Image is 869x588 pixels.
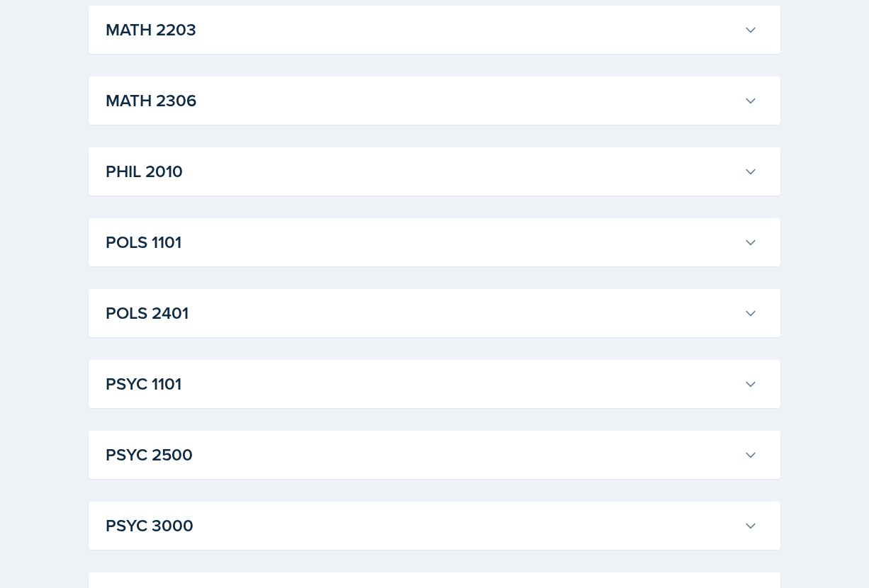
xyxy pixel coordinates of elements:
button: PSYC 1101 [103,368,761,400]
h3: PSYC 1101 [106,371,738,397]
button: POLS 1101 [103,227,761,258]
h3: MATH 2203 [106,17,738,43]
h3: PSYC 3000 [106,513,738,538]
button: PHIL 2010 [103,156,761,187]
h3: PSYC 2500 [106,442,738,468]
button: PSYC 3000 [103,510,761,541]
button: MATH 2306 [103,85,761,116]
h3: PHIL 2010 [106,159,738,184]
h3: MATH 2306 [106,88,738,113]
button: PSYC 2500 [103,439,761,470]
h3: POLS 1101 [106,230,738,255]
button: MATH 2203 [103,14,761,45]
h3: POLS 2401 [106,300,738,326]
button: POLS 2401 [103,298,761,329]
